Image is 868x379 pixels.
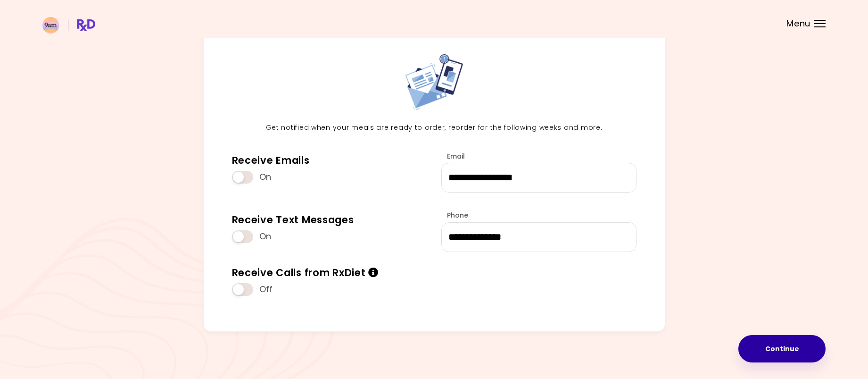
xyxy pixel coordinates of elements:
[368,268,379,278] i: Info
[225,122,644,134] p: Get notified when your meals are ready to order, reorder for the following weeks and more.
[738,335,826,362] button: Continue
[259,172,271,183] span: On
[441,211,469,220] label: Phone
[42,17,95,34] img: RxDiet
[259,284,273,295] span: Off
[232,213,354,226] div: Receive Text Messages
[232,266,379,279] div: Receive Calls from RxDiet
[259,231,271,242] span: On
[441,152,465,161] label: Email
[232,154,310,167] div: Receive Emails
[786,19,810,28] span: Menu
